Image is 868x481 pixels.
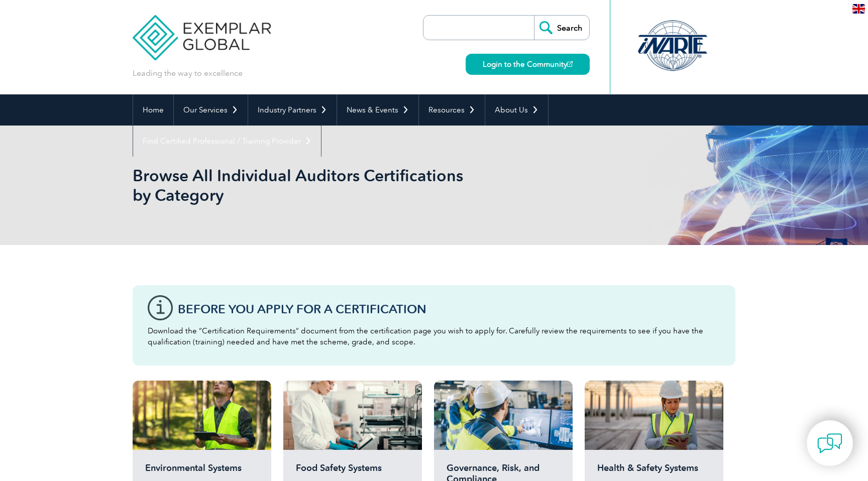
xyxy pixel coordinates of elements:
p: Download the “Certification Requirements” document from the certification page you wish to apply ... [148,325,720,347]
a: News & Events [337,94,418,126]
img: open_square.png [567,61,573,67]
img: contact-chat.png [817,431,842,456]
a: Resources [419,94,485,126]
input: Search [534,16,589,40]
h1: Browse All Individual Auditors Certifications by Category [133,166,518,205]
a: About Us [485,94,548,126]
h3: Before You Apply For a Certification [178,303,720,315]
p: Leading the way to excellence [133,68,243,79]
a: Industry Partners [248,94,337,126]
a: Login to the Community [466,54,590,75]
a: Home [133,94,173,126]
img: en [852,4,865,14]
a: Our Services [174,94,248,126]
a: Find Certified Professional / Training Provider [133,126,321,157]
